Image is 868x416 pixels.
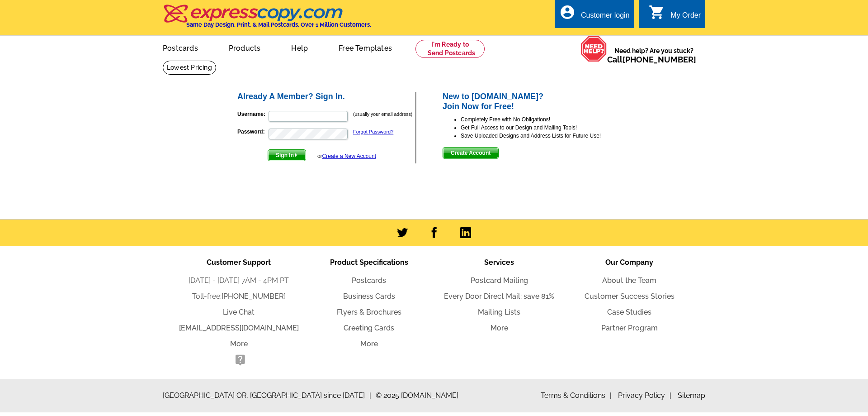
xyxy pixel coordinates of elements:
a: Privacy Policy [618,391,671,400]
h2: New to [DOMAIN_NAME]? Join Now for Free! [443,92,632,111]
span: Customer Support [207,258,271,267]
div: Customer login [581,11,630,24]
label: Password: [237,128,268,136]
a: More [230,339,248,348]
a: Terms & Conditions [541,391,612,400]
li: Get Full Access to our Design and Mailing Tools! [461,124,632,132]
a: Postcards [148,37,212,58]
a: Mailing Lists [478,308,520,316]
a: Forgot Password? [353,129,393,134]
div: My Order [670,11,701,24]
a: Products [214,37,275,58]
span: Need help? Are you stuck? [607,46,701,64]
a: More [360,339,378,348]
button: Create Account [443,147,499,159]
a: Postcard Mailing [471,276,528,285]
a: account_circle Customer login [559,10,630,21]
a: Same Day Design, Print, & Mail Postcards. Over 1 Million Customers. [163,11,371,28]
a: Flyers & Brochures [337,308,401,316]
a: About the Team [602,276,656,285]
span: Our Company [605,258,653,267]
span: Services [484,258,514,267]
h4: Same Day Design, Print, & Mail Postcards. Over 1 Million Customers. [186,21,371,28]
li: [DATE] - [DATE] 7AM - 4PM PT [174,275,304,286]
small: (usually your email address) [353,111,412,117]
a: [PHONE_NUMBER] [222,292,286,301]
a: Every Door Direct Mail: save 81% [444,292,554,301]
img: button-next-arrow-white.png [294,153,298,157]
h2: Already A Member? Sign In. [237,92,415,102]
li: Save Uploaded Designs and Address Lists for Future Use! [461,132,632,140]
a: Live Chat [223,308,255,316]
span: Product Specifications [330,258,408,267]
a: Partner Program [601,324,658,332]
img: help [580,36,607,62]
li: Toll-free: [174,291,304,302]
a: Case Studies [607,308,651,316]
label: Username: [237,110,268,118]
a: [EMAIL_ADDRESS][DOMAIN_NAME] [179,324,299,332]
a: More [491,324,508,332]
a: Help [277,37,322,58]
li: Completely Free with No Obligations! [461,115,632,124]
a: Free Templates [324,37,406,58]
span: © 2025 [DOMAIN_NAME] [376,390,458,401]
i: shopping_cart [649,4,665,20]
a: [PHONE_NUMBER] [623,55,696,64]
span: [GEOGRAPHIC_DATA] OR, [GEOGRAPHIC_DATA] since [DATE] [163,390,371,401]
span: Call [607,55,696,64]
a: Business Cards [343,292,395,301]
a: Create a New Account [322,153,376,159]
div: or [317,152,376,160]
span: Sign In [268,150,306,161]
a: Postcards [352,276,386,285]
span: Create Account [443,148,498,158]
button: Sign In [268,149,306,161]
a: Customer Success Stories [585,292,675,301]
a: Sitemap [678,391,705,400]
i: account_circle [559,4,576,20]
a: Greeting Cards [344,324,394,332]
a: shopping_cart My Order [649,10,701,21]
